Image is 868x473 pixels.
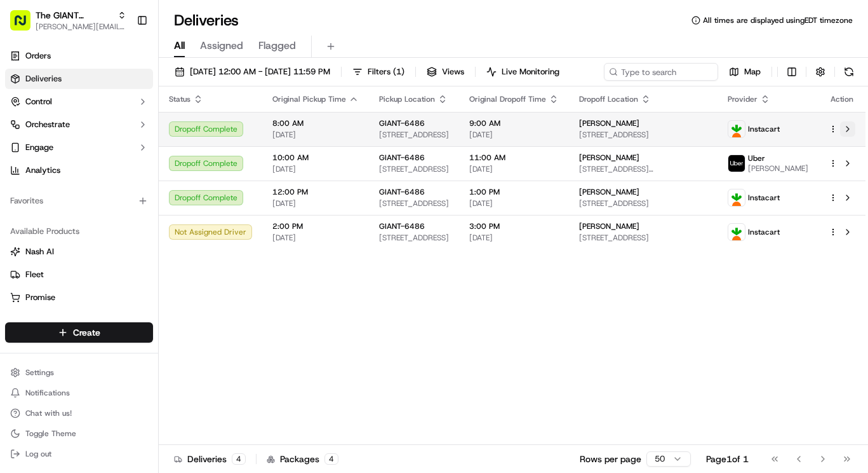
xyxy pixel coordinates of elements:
[272,187,359,197] span: 12:00 PM
[25,428,76,439] span: Toggle Theme
[469,187,559,197] span: 1:00 PM
[200,38,243,53] span: Assigned
[126,216,154,225] span: Pylon
[469,233,559,243] span: [DATE]
[379,130,449,140] span: [STREET_ADDRESS]
[5,384,153,402] button: Notifications
[25,73,62,85] span: Deliveries
[5,221,153,242] div: Available Products
[25,367,54,378] span: Settings
[579,221,639,231] span: [PERSON_NAME]
[272,221,359,231] span: 2:00 PM
[379,221,425,231] span: GIANT-6486
[5,425,153,442] button: Toggle Theme
[469,118,559,128] span: 9:00 AM
[347,63,410,81] button: Filters(1)
[5,287,153,308] button: Promise
[481,63,565,81] button: Live Monitoring
[25,408,72,418] span: Chat with us!
[174,453,246,465] div: Deliveries
[728,189,745,206] img: profile_instacart_ahold_partner.png
[13,13,38,38] img: Nash
[190,66,330,78] span: [DATE] 12:00 AM - [DATE] 11:59 PM
[10,246,148,257] a: Nash AI
[102,179,209,202] a: 💻API Documentation
[5,242,153,262] button: Nash AI
[43,134,161,144] div: We're available if you need us!
[25,388,70,398] span: Notifications
[748,153,765,163] span: Uber
[272,164,359,174] span: [DATE]
[379,118,425,128] span: GIANT-6486
[25,246,54,257] span: Nash AI
[5,264,153,285] button: Fleet
[174,38,185,53] span: All
[706,453,749,465] div: Page 1 of 1
[744,66,761,78] span: Map
[216,125,231,141] button: Start new chat
[579,187,639,197] span: [PERSON_NAME]
[120,184,204,197] span: API Documentation
[267,453,338,465] div: Packages
[728,121,745,137] img: profile_instacart_ahold_partner.png
[232,453,246,465] div: 4
[5,5,131,36] button: The GIANT Company[PERSON_NAME][EMAIL_ADDRESS][PERSON_NAME][DOMAIN_NAME]
[90,215,154,225] a: Powered byPylon
[272,153,359,163] span: 10:00 AM
[579,94,638,104] span: Dropoff Location
[748,193,780,203] span: Instacart
[5,322,153,343] button: Create
[579,233,707,243] span: [STREET_ADDRESS]
[13,121,36,144] img: 1736555255976-a54dd68f-1ca7-489b-9aae-adbdc363a1c4
[5,69,153,89] a: Deliveries
[25,449,51,459] span: Log out
[258,38,296,53] span: Flagged
[723,63,766,81] button: Map
[579,198,707,209] span: [STREET_ADDRESS]
[5,114,153,135] button: Orchestrate
[169,94,190,104] span: Status
[379,164,449,174] span: [STREET_ADDRESS]
[43,121,208,134] div: Start new chat
[421,63,470,81] button: Views
[393,66,404,78] span: ( 1 )
[379,94,435,104] span: Pickup Location
[25,142,53,153] span: Engage
[25,119,70,130] span: Orchestrate
[36,22,126,32] span: [PERSON_NAME][EMAIL_ADDRESS][PERSON_NAME][DOMAIN_NAME]
[469,153,559,163] span: 11:00 AM
[469,198,559,209] span: [DATE]
[272,118,359,128] span: 8:00 AM
[748,163,808,174] span: [PERSON_NAME]
[469,94,546,104] span: Original Dropoff Time
[73,326,100,339] span: Create
[13,51,231,71] p: Welcome 👋
[604,63,718,81] input: Type to search
[5,92,153,112] button: Control
[33,82,229,95] input: Got a question? Start typing here...
[748,124,780,134] span: Instacart
[5,191,153,211] div: Favorites
[272,130,359,140] span: [DATE]
[10,292,148,303] a: Promise
[36,9,112,22] button: The GIANT Company
[579,130,707,140] span: [STREET_ADDRESS]
[13,186,23,196] div: 📗
[10,269,148,280] a: Fleet
[379,233,449,243] span: [STREET_ADDRESS]
[107,186,117,196] div: 💻
[703,15,853,25] span: All times are displayed using EDT timezone
[25,184,97,197] span: Knowledge Base
[272,198,359,209] span: [DATE]
[5,404,153,422] button: Chat with us!
[5,445,153,463] button: Log out
[748,227,780,237] span: Instacart
[579,153,639,163] span: [PERSON_NAME]
[469,164,559,174] span: [DATE]
[5,46,153,66] a: Orders
[469,221,559,231] span: 3:00 PM
[272,94,346,104] span: Original Pickup Time
[502,66,559,78] span: Live Monitoring
[5,137,153,158] button: Engage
